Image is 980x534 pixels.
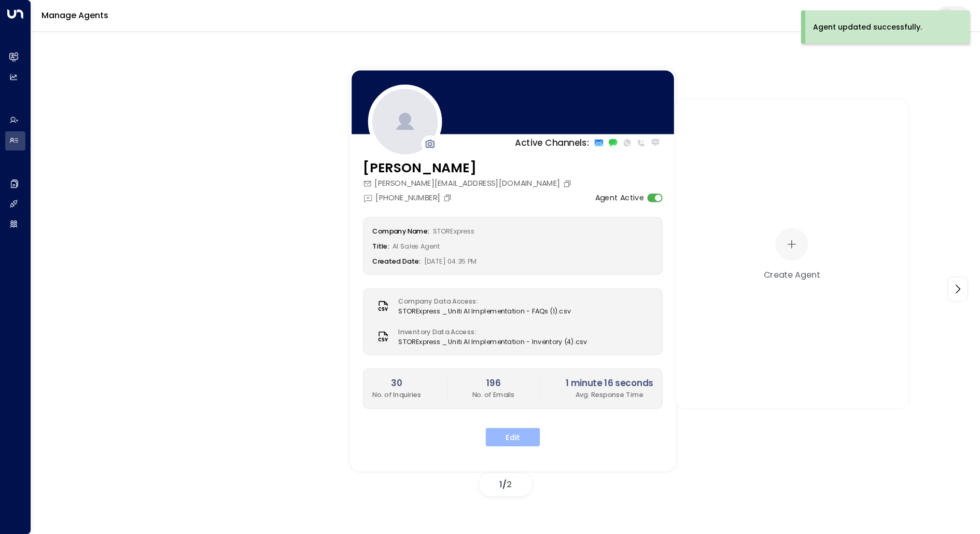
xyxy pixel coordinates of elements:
[566,377,653,390] h2: 1 minute 16 seconds
[399,337,587,347] span: STORExpress _ Uniti AI Implementation - Inventory (4).csv
[515,136,589,149] p: Active Channels:
[472,377,515,390] h2: 196
[763,268,819,280] div: Create Agent
[595,192,645,203] label: Agent Active
[372,257,421,266] label: Created Date:
[399,296,566,306] label: Company Data Access:
[399,327,582,337] label: Inventory Data Access:
[563,179,575,188] button: Copy
[507,478,512,490] span: 2
[363,178,574,189] div: [PERSON_NAME][EMAIL_ADDRESS][DOMAIN_NAME]
[41,9,108,21] a: Manage Agents
[372,377,422,390] h2: 30
[372,226,429,236] label: Company Name:
[433,226,475,236] span: STORExpress
[393,241,440,251] span: AI Sales Agent
[472,390,515,400] p: No. of Emails
[443,193,455,202] button: Copy
[566,390,653,400] p: Avg. Response Time
[399,306,571,316] span: STORExpress _ Uniti AI Implementation - FAQs (1).csv
[372,241,389,251] label: Title:
[424,257,477,266] span: [DATE] 04:35 PM
[363,192,454,203] div: [PHONE_NUMBER]
[372,390,422,400] p: No. of Inquiries
[363,158,574,178] h3: [PERSON_NAME]
[813,22,922,33] div: Agent updated successfully.
[499,478,502,490] span: 1
[486,428,540,447] button: Edit
[480,473,531,496] div: /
